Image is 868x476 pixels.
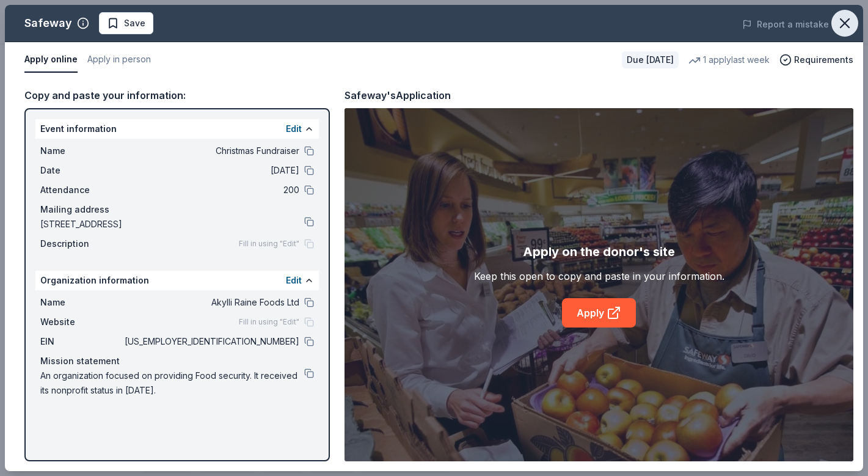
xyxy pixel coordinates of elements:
button: Report a mistake [742,17,829,32]
div: Mission statement [40,354,314,368]
span: Fill in using "Edit" [239,239,299,249]
span: 200 [122,183,299,197]
div: Safeway [24,13,72,33]
span: EIN [40,334,122,349]
button: Apply in person [87,47,151,73]
span: Name [40,295,122,310]
button: Edit [286,122,302,136]
button: Save [99,12,153,34]
span: Date [40,163,122,178]
span: Website [40,315,122,329]
div: Mailing address [40,202,314,217]
div: 1 apply last week [688,53,770,67]
button: Edit [286,273,302,288]
span: Akylli Raine Foods Ltd [122,295,299,310]
span: Attendance [40,183,122,197]
div: Apply on the donor's site [523,242,675,262]
span: Requirements [794,53,853,67]
span: Name [40,144,122,158]
a: Apply [562,298,636,328]
span: An organization focused on providing Food security. It received its nonprofit status in [DATE]. [40,368,304,398]
span: Description [40,236,122,251]
div: Keep this open to copy and paste in your information. [474,269,724,284]
div: Copy and paste your information: [24,87,330,103]
span: [STREET_ADDRESS] [40,217,304,232]
span: [US_EMPLOYER_IDENTIFICATION_NUMBER] [122,334,299,349]
span: Christmas Fundraiser [122,144,299,158]
span: Save [124,16,145,31]
div: Due [DATE] [622,51,679,68]
button: Apply online [24,47,78,73]
div: Safeway's Application [345,87,451,103]
div: Event information [35,119,319,139]
div: Organization information [35,271,319,290]
button: Requirements [779,53,853,67]
span: [DATE] [122,163,299,178]
span: Fill in using "Edit" [239,317,299,327]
